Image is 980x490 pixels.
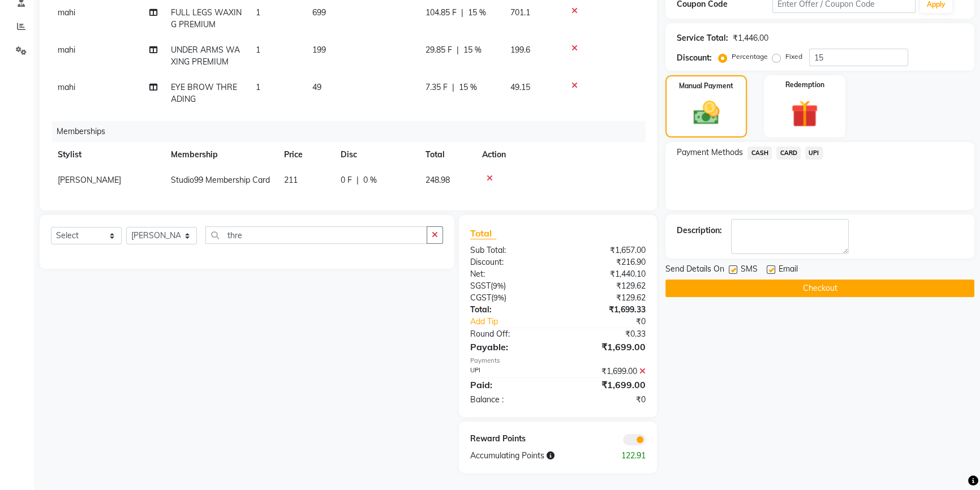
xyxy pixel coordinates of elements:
[493,293,504,302] span: 9%
[462,366,558,377] div: UPI
[558,280,654,292] div: ₹129.62
[52,121,654,142] div: Memberships
[685,98,728,128] img: _cash.svg
[558,268,654,280] div: ₹1,440.10
[51,142,164,167] th: Stylist
[277,142,334,167] th: Price
[475,142,646,167] th: Action
[679,81,733,91] label: Manual Payment
[805,147,823,160] span: UPI
[462,433,558,445] div: Reward Points
[677,52,712,64] div: Discount:
[58,7,75,18] span: mahi
[425,7,457,19] span: 104.85 F
[747,147,772,160] span: CASH
[284,175,298,185] span: 211
[558,328,654,340] div: ₹0.33
[462,268,558,280] div: Net:
[256,82,260,92] span: 1
[462,256,558,268] div: Discount:
[452,81,454,93] span: |
[574,316,654,328] div: ₹0
[462,304,558,316] div: Total:
[171,82,237,104] span: EYE BROW THREADING
[558,340,654,354] div: ₹1,699.00
[558,256,654,268] div: ₹216.90
[164,142,277,167] th: Membership
[457,44,459,56] span: |
[462,244,558,256] div: Sub Total:
[462,450,607,462] div: Accumulating Points
[312,82,321,92] span: 49
[341,174,352,186] span: 0 F
[558,394,654,406] div: ₹0
[606,450,654,462] div: 122.91
[558,244,654,256] div: ₹1,657.00
[510,7,530,18] span: 701.1
[732,51,768,62] label: Percentage
[462,316,574,328] a: Add Tip
[677,147,743,158] span: Payment Methods
[462,292,558,304] div: ( )
[58,82,75,92] span: mahi
[468,7,486,19] span: 15 %
[463,44,482,56] span: 15 %
[785,80,824,90] label: Redemption
[356,174,359,186] span: |
[461,7,463,19] span: |
[425,175,450,185] span: 248.98
[665,263,724,277] span: Send Details On
[558,292,654,304] div: ₹129.62
[558,366,654,377] div: ₹1,699.00
[171,175,270,185] span: Studio99 Membership Card
[462,394,558,406] div: Balance :
[425,81,448,93] span: 7.35 F
[256,45,260,55] span: 1
[171,7,242,29] span: FULL LEGS WAXING PREMIUM
[58,45,75,55] span: mahi
[677,32,728,44] div: Service Total:
[256,7,260,18] span: 1
[493,281,504,290] span: 9%
[558,304,654,316] div: ₹1,699.33
[462,280,558,292] div: ( )
[334,142,419,167] th: Disc
[470,281,491,291] span: SGST
[205,226,427,244] input: Search
[665,280,974,297] button: Checkout
[462,328,558,340] div: Round Off:
[312,45,326,55] span: 199
[425,44,452,56] span: 29.85 F
[419,142,475,167] th: Total
[363,174,377,186] span: 0 %
[510,45,530,55] span: 199.6
[783,97,827,131] img: _gift.svg
[58,175,121,185] span: [PERSON_NAME]
[470,293,491,303] span: CGST
[558,378,654,392] div: ₹1,699.00
[510,82,530,92] span: 49.15
[741,263,758,277] span: SMS
[462,378,558,392] div: Paid:
[785,51,802,62] label: Fixed
[462,340,558,354] div: Payable:
[470,227,496,239] span: Total
[733,32,768,44] div: ₹1,446.00
[171,45,240,67] span: UNDER ARMS WAXING PREMIUM
[776,147,801,160] span: CARD
[459,81,477,93] span: 15 %
[312,7,326,18] span: 699
[779,263,798,277] span: Email
[470,356,646,366] div: Payments
[677,225,722,237] div: Description:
